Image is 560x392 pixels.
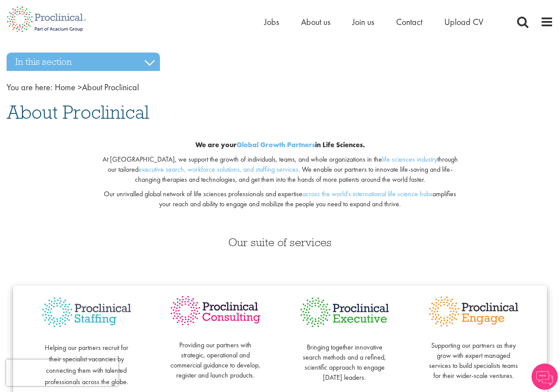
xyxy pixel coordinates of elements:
p: Providing our partners with strategic, operational and commercial guidance to develop, register a... [169,330,263,380]
a: breadcrumb link to Home [55,81,75,93]
a: across the world's international life science hubs [302,189,432,198]
span: About Proclinical [55,81,139,93]
span: About Proclinical [7,100,149,124]
a: Upload CV [444,16,483,28]
img: Proclinical Consulting [169,294,263,328]
h3: Our suite of services [7,237,553,248]
b: We are your in Life Sciences. [195,140,365,149]
a: Global Growth Partners [237,140,315,149]
a: Contact [396,16,422,28]
a: Jobs [264,16,279,28]
span: > [78,81,82,93]
span: Helping our partners recruit for their specialist vacancies by connecting them with talented prof... [45,343,128,386]
img: Proclinical Engage [427,294,521,328]
a: executive search, workforce solutions, and staffing services [138,165,298,174]
p: Our unrivalled global network of life sciences professionals and expertise amplifies your reach a... [100,189,460,209]
h3: In this section [7,53,160,71]
p: Supporting our partners as they grow with expert managed services to build specialists teams for ... [427,331,521,381]
p: At [GEOGRAPHIC_DATA], we support the growth of individuals, teams, and whole organizations in the... [100,155,460,185]
img: Proclinical Executive [298,294,392,330]
a: life sciences industry [382,155,437,164]
iframe: reCAPTCHA [6,360,118,386]
img: Chatbot [532,364,558,390]
a: Join us [352,16,374,28]
img: Proclinical Staffing [39,294,134,331]
p: Bringing together innovative search methods and a refined, scientific approach to engage [DATE] l... [298,332,392,382]
span: You are here: [7,81,53,93]
a: About us [301,16,330,28]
